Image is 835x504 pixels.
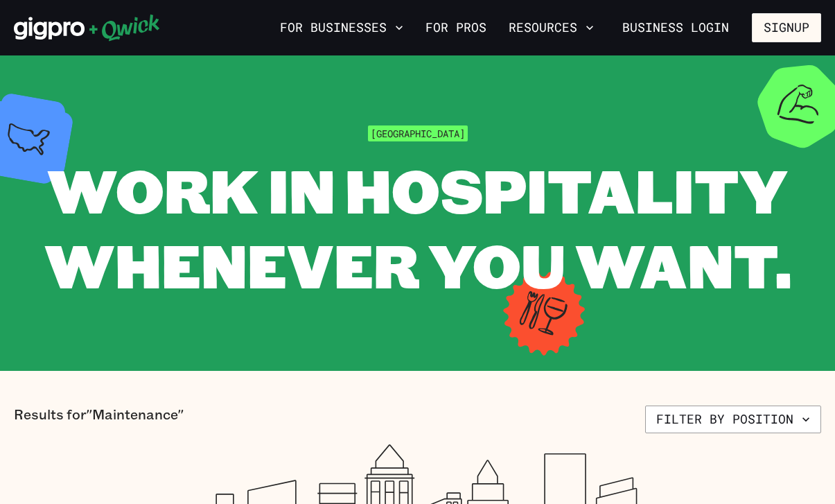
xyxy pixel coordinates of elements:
p: Results for "Maintenance" [14,406,184,433]
button: Resources [503,16,599,40]
span: [GEOGRAPHIC_DATA] [368,125,468,141]
button: Signup [752,13,821,42]
button: For Businesses [274,16,409,40]
a: For Pros [420,16,492,40]
span: WORK IN HOSPITALITY WHENEVER YOU WANT. [44,150,791,304]
a: Business Login [610,13,741,42]
button: Filter by position [645,406,821,433]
